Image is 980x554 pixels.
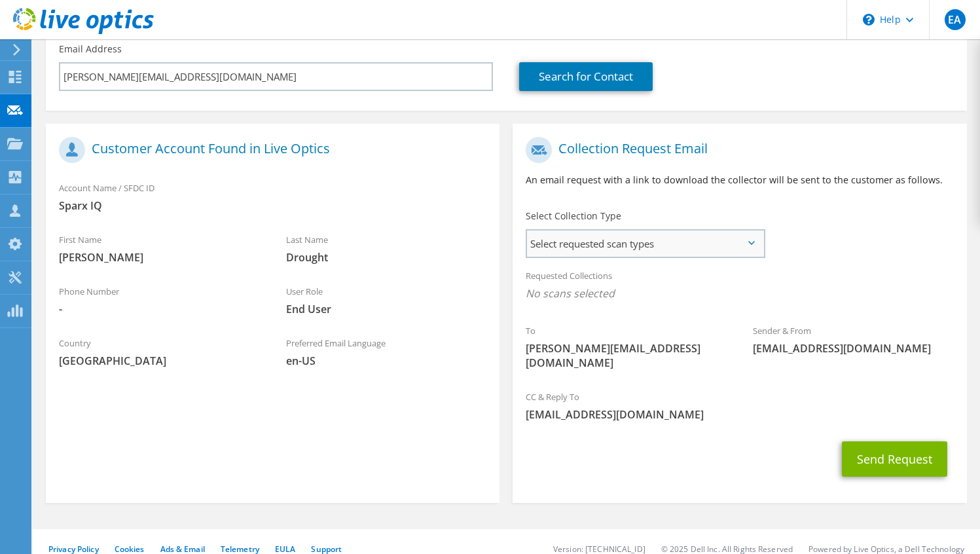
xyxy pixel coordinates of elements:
[46,174,499,219] div: Account Name / SFDC ID
[273,278,500,323] div: User Role
[59,250,260,265] span: [PERSON_NAME]
[513,262,966,310] div: Requested Collections
[273,329,500,375] div: Preferred Email Language
[753,341,954,356] span: [EMAIL_ADDRESS][DOMAIN_NAME]
[526,173,953,187] p: An email request with a link to download the collector will be sent to the customer as follows.
[286,354,487,368] span: en-US
[286,302,487,316] span: End User
[842,441,947,477] button: Send Request
[519,62,653,91] a: Search for Contact
[527,231,763,257] span: Select requested scan types
[526,137,947,163] h1: Collection Request Email
[740,317,967,362] div: Sender & From
[526,341,727,370] span: [PERSON_NAME][EMAIL_ADDRESS][DOMAIN_NAME]
[59,302,260,316] span: -
[513,317,740,377] div: To
[59,198,486,213] span: Sparx IQ
[526,286,953,301] span: No scans selected
[46,329,273,375] div: Country
[273,226,500,271] div: Last Name
[513,383,966,428] div: CC & Reply To
[863,14,875,26] svg: \n
[526,407,953,422] span: [EMAIL_ADDRESS][DOMAIN_NAME]
[59,354,260,368] span: [GEOGRAPHIC_DATA]
[526,210,621,223] label: Select Collection Type
[46,226,273,271] div: First Name
[286,250,487,265] span: Drought
[46,278,273,323] div: Phone Number
[59,43,122,56] label: Email Address
[945,9,966,30] span: EA
[59,137,480,163] h1: Customer Account Found in Live Optics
